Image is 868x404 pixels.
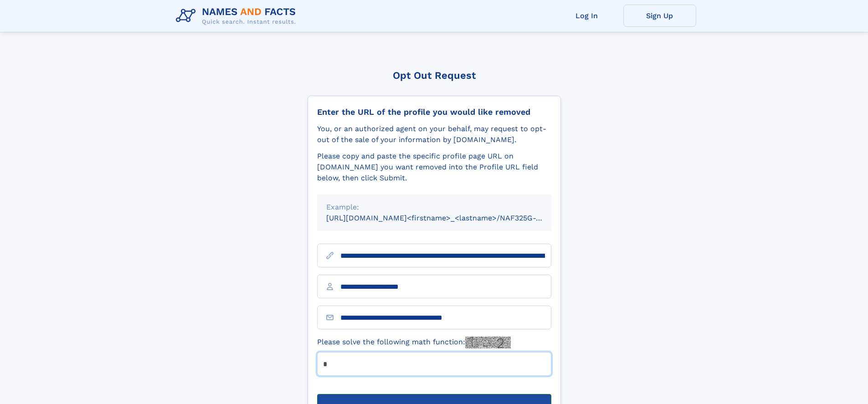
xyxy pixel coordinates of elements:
[317,337,511,348] label: Please solve the following math function:
[317,107,551,117] div: Enter the URL of the profile you would like removed
[326,202,542,213] div: Example:
[317,151,551,184] div: Please copy and paste the specific profile page URL on [DOMAIN_NAME] you want removed into the Pr...
[317,123,551,145] div: You, or an authorized agent on your behalf, may request to opt-out of the sale of your informatio...
[308,70,561,81] div: Opt Out Request
[172,4,303,28] img: Logo Names and Facts
[550,5,623,27] a: Log In
[623,5,696,27] a: Sign Up
[326,214,569,222] small: [URL][DOMAIN_NAME]<firstname>_<lastname>/NAF325G-xxxxxxxx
